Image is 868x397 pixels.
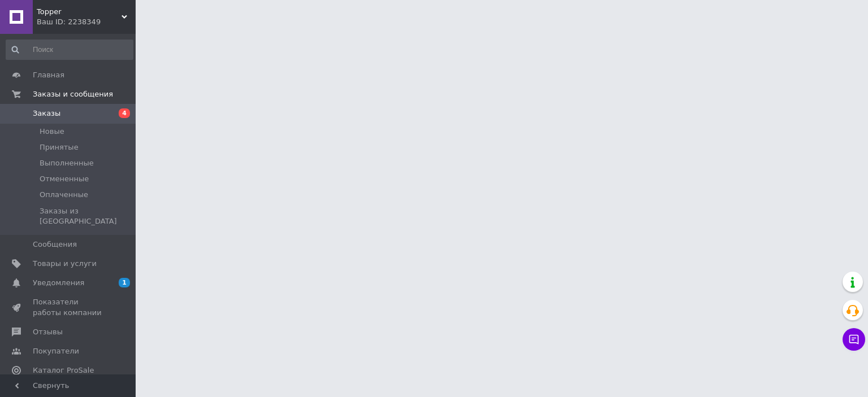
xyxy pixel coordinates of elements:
[40,190,88,200] span: Оплаченные
[33,346,79,356] span: Покупатели
[119,108,130,118] span: 4
[33,108,60,119] span: Заказы
[33,70,64,80] span: Главная
[37,17,136,27] div: Ваш ID: 2238349
[40,174,89,184] span: Отмененные
[33,89,113,99] span: Заказы и сообщения
[40,126,64,137] span: Новые
[33,327,63,337] span: Отзывы
[37,7,121,17] span: Topper
[119,278,130,287] span: 1
[40,142,79,152] span: Принятые
[33,278,84,288] span: Уведомления
[6,40,133,60] input: Поиск
[33,239,77,250] span: Сообщения
[33,297,105,317] span: Показатели работы компании
[40,206,132,226] span: Заказы из [GEOGRAPHIC_DATA]
[33,259,97,269] span: Товары и услуги
[33,365,94,376] span: Каталог ProSale
[40,158,94,168] span: Выполненные
[843,328,865,351] button: Чат с покупателем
